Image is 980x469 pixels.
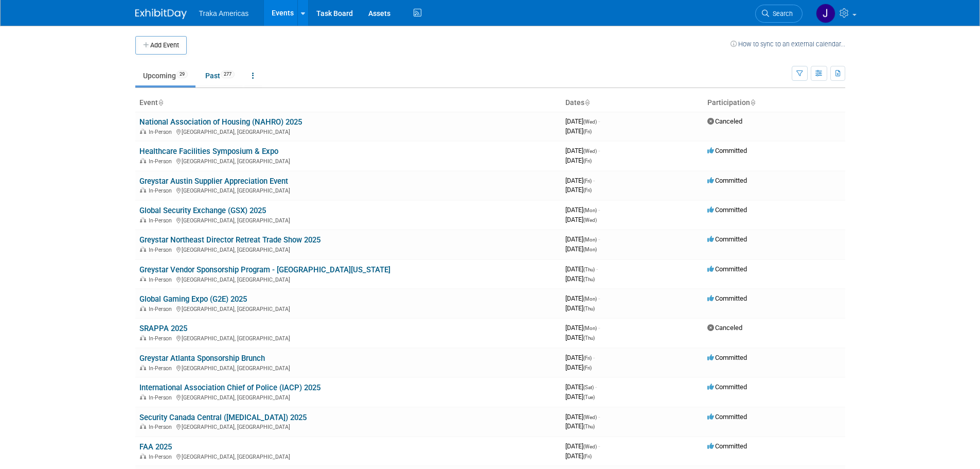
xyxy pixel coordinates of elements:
th: Participation [703,94,845,112]
span: In-Person [149,365,175,372]
span: [DATE] [565,235,600,243]
span: [DATE] [565,216,597,223]
a: Search [755,5,803,23]
span: - [595,383,597,391]
span: (Wed) [583,414,597,420]
span: In-Person [149,217,175,224]
span: [DATE] [565,363,592,371]
span: (Mon) [583,296,597,302]
span: Committed [707,383,747,391]
img: In-Person Event [140,129,146,134]
span: (Fri) [583,178,592,184]
img: In-Person Event [140,158,146,163]
span: (Thu) [583,276,595,282]
span: (Wed) [583,217,597,223]
span: (Mon) [583,237,597,242]
span: [DATE] [565,304,595,312]
a: Greystar Austin Supplier Appreciation Event [139,177,288,186]
th: Dates [561,94,703,112]
span: In-Person [149,335,175,342]
img: In-Person Event [140,335,146,340]
a: Sort by Start Date [584,98,590,107]
a: Upcoming29 [135,66,195,85]
img: Jamie Saenz [816,4,835,23]
img: In-Person Event [140,306,146,311]
span: In-Person [149,129,175,135]
span: In-Person [149,306,175,312]
span: (Fri) [583,129,592,134]
img: In-Person Event [140,454,146,459]
a: Sort by Event Name [158,98,163,107]
span: Committed [707,147,747,154]
div: [GEOGRAPHIC_DATA], [GEOGRAPHIC_DATA] [139,245,557,253]
span: (Mon) [583,325,597,331]
a: International Association Chief of Police (IACP) 2025 [139,383,320,392]
span: [DATE] [565,354,595,361]
span: [DATE] [565,177,595,184]
span: [DATE] [565,147,600,154]
span: [DATE] [565,275,595,283]
span: In-Person [149,158,175,165]
img: In-Person Event [140,394,146,399]
span: (Fri) [583,355,592,361]
span: [DATE] [565,127,592,135]
img: In-Person Event [140,187,146,193]
span: - [598,294,600,302]
img: In-Person Event [140,424,146,429]
span: 29 [176,71,188,78]
span: [DATE] [565,245,597,253]
th: Event [135,94,561,112]
a: Global Gaming Expo (G2E) 2025 [139,294,247,304]
div: [GEOGRAPHIC_DATA], [GEOGRAPHIC_DATA] [139,275,557,283]
span: Canceled [707,324,742,332]
span: Committed [707,265,747,273]
span: Committed [707,294,747,302]
span: (Sat) [583,385,594,390]
div: [GEOGRAPHIC_DATA], [GEOGRAPHIC_DATA] [139,422,557,430]
a: FAA 2025 [139,442,172,451]
span: [DATE] [565,117,600,125]
span: [DATE] [565,422,595,430]
span: - [598,413,600,421]
span: - [598,117,600,125]
span: Committed [707,235,747,243]
span: - [598,206,600,214]
span: [DATE] [565,334,595,341]
span: Traka Americas [199,9,249,18]
span: [DATE] [565,393,595,401]
span: Canceled [707,117,742,125]
a: Security Canada Central ([MEDICAL_DATA]) 2025 [139,413,307,422]
span: [DATE] [565,324,600,332]
span: In-Person [149,394,175,401]
div: [GEOGRAPHIC_DATA], [GEOGRAPHIC_DATA] [139,127,557,135]
span: (Thu) [583,424,595,429]
span: In-Person [149,247,175,253]
span: In-Person [149,424,175,430]
span: (Thu) [583,306,595,311]
div: [GEOGRAPHIC_DATA], [GEOGRAPHIC_DATA] [139,452,557,460]
span: (Fri) [583,365,592,371]
span: [DATE] [565,383,597,391]
img: In-Person Event [140,365,146,370]
span: 277 [221,71,235,78]
span: Committed [707,413,747,421]
a: SRAPPA 2025 [139,324,187,333]
a: National Association of Housing (NAHRO) 2025 [139,117,302,127]
a: Healthcare Facilities Symposium & Expo [139,147,278,156]
img: In-Person Event [140,217,146,222]
span: (Mon) [583,247,597,252]
a: Greystar Vendor Sponsorship Program - [GEOGRAPHIC_DATA][US_STATE] [139,265,390,274]
span: [DATE] [565,442,600,450]
span: - [598,235,600,243]
span: - [598,147,600,154]
a: Greystar Atlanta Sponsorship Brunch [139,354,265,363]
span: (Wed) [583,148,597,154]
span: - [593,177,595,184]
div: [GEOGRAPHIC_DATA], [GEOGRAPHIC_DATA] [139,363,557,372]
img: In-Person Event [140,276,146,282]
div: [GEOGRAPHIC_DATA], [GEOGRAPHIC_DATA] [139,157,557,165]
span: - [596,265,598,273]
div: [GEOGRAPHIC_DATA], [GEOGRAPHIC_DATA] [139,334,557,342]
a: How to sync to an external calendar... [730,40,845,48]
a: Global Security Exchange (GSX) 2025 [139,206,266,215]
